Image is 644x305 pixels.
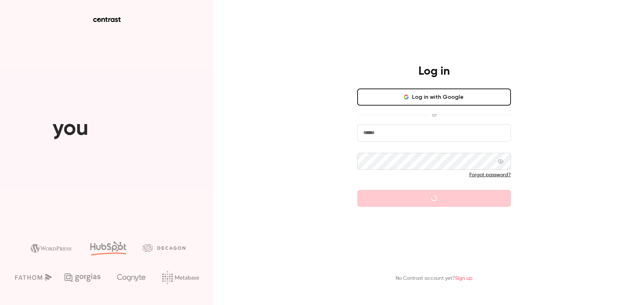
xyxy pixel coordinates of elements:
span: or [428,111,440,119]
a: Forgot password? [469,172,511,177]
a: Sign up [455,276,473,281]
img: decagon [143,244,185,252]
h4: Log in [418,64,450,79]
p: No Contrast account yet? [396,275,473,282]
button: Log in with Google [357,89,511,106]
